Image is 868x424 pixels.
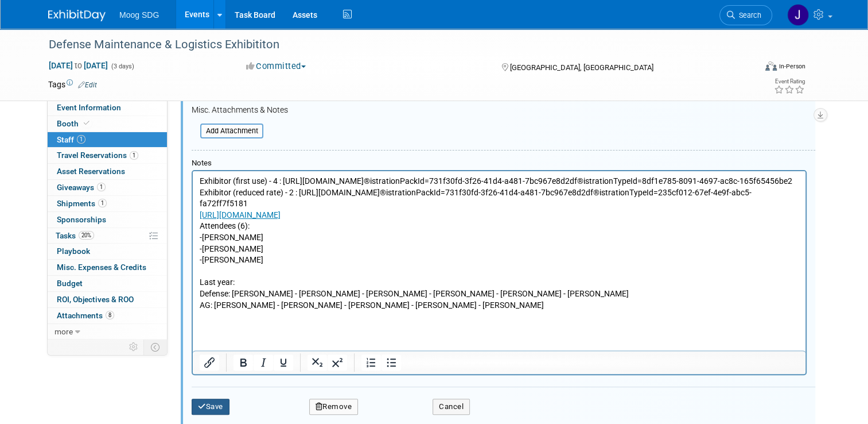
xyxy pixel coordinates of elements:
[510,63,653,72] span: [GEOGRAPHIC_DATA], [GEOGRAPHIC_DATA]
[57,295,134,304] span: ROI, Objectives & ROO
[242,60,310,72] button: Committed
[192,399,229,415] button: Save
[48,292,167,307] a: ROI, Objectives & ROO
[48,116,167,132] a: Booth
[79,231,94,240] span: 20%
[193,171,805,350] iframe: Rich Text Area
[382,354,401,371] button: Bullet list
[57,199,107,208] span: Shipments
[48,212,167,228] a: Sponsorships
[765,61,777,71] img: Format-Inperson.png
[328,354,347,371] button: Superscript
[361,354,381,371] button: Numbered list
[48,100,167,115] a: Event Information
[48,276,167,291] a: Budget
[694,60,805,77] div: Event Format
[57,183,106,192] span: Giveaways
[192,105,815,115] div: Misc. Attachments & Notes
[48,196,167,211] a: Shipments1
[48,132,167,148] a: Staff1
[200,354,219,371] button: Insert/edit link
[779,62,805,71] div: In-Person
[57,135,85,144] span: Staff
[433,399,470,415] button: Cancel
[735,11,761,20] span: Search
[308,354,327,371] button: Subscript
[110,63,134,70] span: (3 days)
[106,311,114,319] span: 8
[48,164,167,179] a: Asset Reservations
[48,244,167,259] a: Playbook
[73,61,84,70] span: to
[57,246,90,256] span: Playbook
[97,183,106,191] span: 1
[48,60,108,71] span: [DATE] [DATE]
[55,327,73,336] span: more
[787,4,809,26] img: Jaclyn Roberts
[124,340,144,354] td: Personalize Event Tab Strip
[57,215,106,224] span: Sponsorships
[130,151,138,160] span: 1
[78,81,97,89] a: Edit
[48,79,97,90] td: Tags
[48,228,167,244] a: Tasks20%
[48,180,167,195] a: Giveaways1
[57,311,114,320] span: Attachments
[719,5,772,25] a: Search
[57,119,92,128] span: Booth
[192,159,807,168] div: Notes
[774,79,805,84] div: Event Rating
[309,399,359,415] button: Remove
[254,354,273,371] button: Italic
[57,167,125,176] span: Asset Reservations
[98,199,107,207] span: 1
[48,260,167,275] a: Misc. Expenses & Credits
[45,34,741,55] div: Defense Maintenance & Logistics Exhibititon
[77,135,85,144] span: 1
[119,10,159,20] span: Moog SDG
[233,354,253,371] button: Bold
[48,148,167,163] a: Travel Reservations1
[57,151,138,160] span: Travel Reservations
[274,354,293,371] button: Underline
[57,279,83,288] span: Budget
[48,10,106,21] img: ExhibitDay
[56,231,94,240] span: Tasks
[84,120,89,126] i: Booth reservation complete
[57,263,146,272] span: Misc. Expenses & Credits
[57,103,121,112] span: Event Information
[144,340,168,354] td: Toggle Event Tabs
[48,308,167,323] a: Attachments8
[48,324,167,340] a: more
